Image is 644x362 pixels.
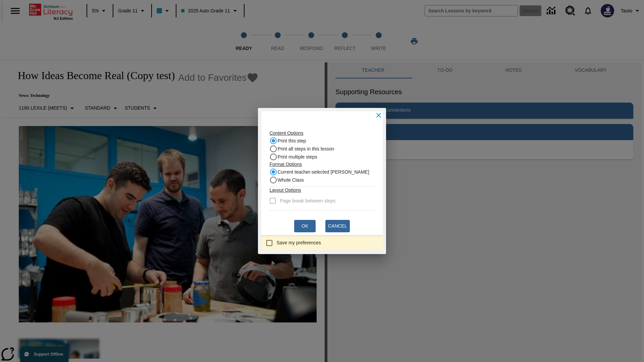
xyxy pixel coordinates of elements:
[277,177,304,184] span: Whole Class
[276,239,321,246] span: Save my preferences
[325,220,350,232] button: Cancel
[277,145,334,153] span: Print all steps in this lesson
[280,197,335,204] span: Page break between steps
[269,130,374,137] p: Content Options
[294,220,316,232] button: Ok, Will open in new browser window or tab
[269,187,374,194] p: Layout Options
[269,161,374,168] p: Format Options
[277,169,369,176] span: Current teacher-selected [PERSON_NAME]
[371,108,386,123] button: Close
[277,154,317,161] span: Print multiple steps
[277,137,306,144] span: Print this step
